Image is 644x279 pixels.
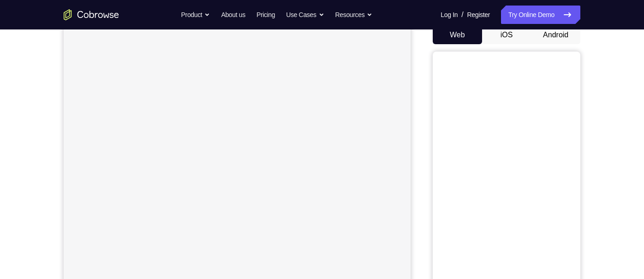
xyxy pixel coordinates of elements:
[335,6,373,24] button: Resources
[482,26,531,44] button: iOS
[286,6,324,24] button: Use Cases
[531,26,580,44] button: Android
[181,6,210,24] button: Product
[461,9,463,20] span: /
[433,26,482,44] button: Web
[501,6,580,24] a: Try Online Demo
[256,6,275,24] a: Pricing
[221,6,245,24] a: About us
[467,6,490,24] a: Register
[64,9,119,20] a: Go to the home page
[441,6,458,24] a: Log In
